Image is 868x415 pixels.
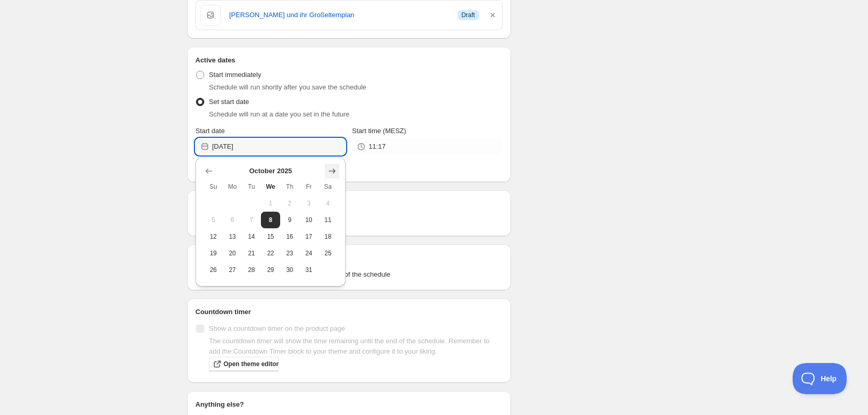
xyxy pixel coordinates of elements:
th: Saturday [319,178,338,195]
span: 26 [208,266,219,274]
button: Tuesday October 21 2025 [242,245,261,262]
span: 28 [246,266,257,274]
span: Draft [462,11,475,19]
button: Wednesday October 15 2025 [261,228,280,245]
span: 25 [323,249,334,257]
button: Thursday October 2 2025 [280,195,299,212]
button: Thursday October 30 2025 [280,262,299,278]
button: Show next month, November 2025 [325,164,339,178]
h2: Repeating [195,199,503,209]
span: Fr [304,183,314,191]
button: Saturday October 4 2025 [319,195,338,212]
button: Tuesday October 14 2025 [242,228,261,245]
span: 24 [304,249,314,257]
span: 12 [208,232,219,241]
span: 4 [323,199,334,207]
span: Schedule will run shortly after you save the schedule [209,83,366,91]
th: Tuesday [242,178,261,195]
button: Monday October 20 2025 [223,245,242,262]
span: 6 [227,216,238,224]
a: [PERSON_NAME] und ihr Großelternplan [229,10,449,20]
button: Sunday October 12 2025 [204,228,223,245]
span: 27 [227,266,238,274]
span: Th [284,183,295,191]
th: Monday [223,178,242,195]
span: Su [208,183,219,191]
span: Show a countdown timer on the product page [209,325,345,332]
span: 29 [265,266,276,274]
th: Wednesday [261,178,280,195]
span: 9 [284,216,295,224]
button: Friday October 24 2025 [299,245,319,262]
span: 8 [265,216,276,224]
span: 1 [265,199,276,207]
span: Schedule will run at a date you set in the future [209,110,349,118]
h2: Tags [195,253,503,263]
button: Tuesday October 28 2025 [242,262,261,278]
button: Friday October 31 2025 [299,262,319,278]
span: 31 [304,266,314,274]
p: The countdown timer will show the time remaining until the end of the schedule. Remember to add t... [209,336,503,357]
span: 21 [246,249,257,257]
button: Tuesday October 7 2025 [242,212,261,228]
span: 10 [304,216,314,224]
h2: Countdown timer [195,307,503,317]
button: Wednesday October 22 2025 [261,245,280,262]
button: Thursday October 16 2025 [280,228,299,245]
button: Wednesday October 1 2025 [261,195,280,212]
button: Saturday October 18 2025 [319,228,338,245]
button: Show previous month, September 2025 [202,164,216,178]
span: 22 [265,249,276,257]
button: Friday October 10 2025 [299,212,319,228]
span: 17 [304,232,314,241]
button: Wednesday October 29 2025 [261,262,280,278]
button: Friday October 17 2025 [299,228,319,245]
th: Friday [299,178,319,195]
span: 5 [208,216,219,224]
span: 13 [227,232,238,241]
button: Sunday October 19 2025 [204,245,223,262]
th: Sunday [204,178,223,195]
button: Monday October 13 2025 [223,228,242,245]
span: 30 [284,266,295,274]
button: Saturday October 11 2025 [319,212,338,228]
span: 3 [304,199,314,207]
span: 19 [208,249,219,257]
span: Start time (MESZ) [352,127,406,135]
span: Set start date [209,98,249,106]
button: Today Wednesday October 8 2025 [261,212,280,228]
span: 11 [323,216,334,224]
iframe: Toggle Customer Support [793,363,847,394]
span: 14 [246,232,257,241]
span: 7 [246,216,257,224]
h2: Anything else? [195,399,503,410]
span: Tu [246,183,257,191]
button: Thursday October 23 2025 [280,245,299,262]
span: We [265,183,276,191]
button: Friday October 3 2025 [299,195,319,212]
button: Sunday October 26 2025 [204,262,223,278]
a: Open theme editor [209,357,279,371]
th: Thursday [280,178,299,195]
button: Sunday October 5 2025 [204,212,223,228]
span: 16 [284,232,295,241]
span: 23 [284,249,295,257]
button: Saturday October 25 2025 [319,245,338,262]
span: Open theme editor [223,360,279,368]
span: Start date [195,127,225,135]
span: Sa [323,183,334,191]
span: Mo [227,183,238,191]
button: Thursday October 9 2025 [280,212,299,228]
span: Start immediately [209,71,261,79]
span: 20 [227,249,238,257]
span: 15 [265,232,276,241]
span: 2 [284,199,295,207]
button: Monday October 27 2025 [223,262,242,278]
h2: Active dates [195,55,503,66]
button: Monday October 6 2025 [223,212,242,228]
span: 18 [323,232,334,241]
